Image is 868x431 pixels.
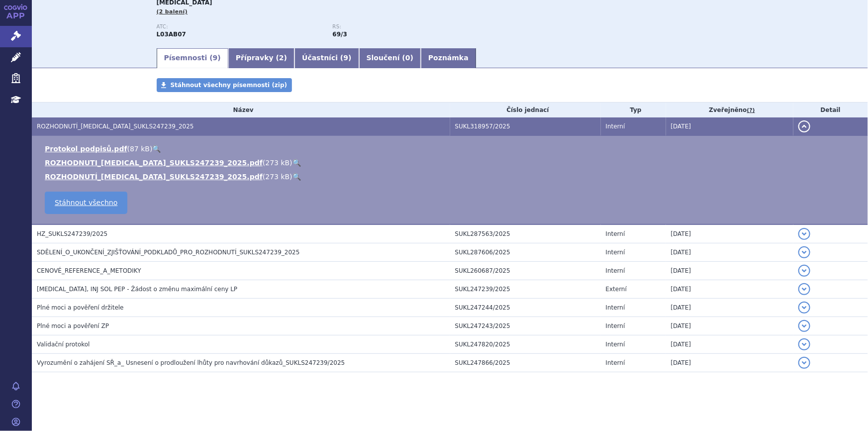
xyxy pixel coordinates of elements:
span: Externí [606,286,627,293]
a: ROZHODNUTÍ_[MEDICAL_DATA]_SUKLS247239_2025.pdf [45,173,263,181]
td: SUKL247244/2025 [450,299,601,317]
a: Písemnosti (9) [157,48,228,68]
span: Validační protokol [37,341,90,348]
a: 🔍 [292,159,301,167]
a: Protokol podpisů.pdf [45,145,127,153]
span: 0 [405,54,410,62]
a: Sloučení (0) [359,48,421,68]
td: SUKL260687/2025 [450,262,601,280]
td: [DATE] [666,335,793,354]
span: Interní [606,323,625,329]
td: [DATE] [666,224,793,243]
span: CENOVÉ_REFERENCE_A_METODIKY [37,267,141,274]
span: (2 balení) [157,8,188,15]
th: Číslo jednací [450,103,601,117]
td: SUKL247239/2025 [450,280,601,299]
span: Interní [606,304,625,311]
th: Název [32,103,450,117]
span: Interní [606,123,625,130]
span: Interní [606,341,625,348]
th: Detail [793,103,868,117]
span: Stáhnout všechny písemnosti (zip) [171,82,288,89]
span: 273 kB [265,159,289,167]
span: 9 [343,54,348,62]
span: 87 kB [130,145,150,153]
button: detail [798,338,810,350]
span: Interní [606,267,625,274]
td: [DATE] [666,117,793,136]
a: Stáhnout všechno [45,192,127,214]
td: SUKL287606/2025 [450,243,601,262]
span: Plné moci a pověření ZP [37,323,109,329]
li: ( ) [45,144,858,154]
button: detail [798,357,810,369]
span: HZ_SUKLS247239/2025 [37,230,107,237]
span: ROZHODNUTÍ_AVONEX_SUKLS247239_2025 [37,123,194,130]
a: ROZHODNUTI_[MEDICAL_DATA]_SUKLS247239_2025.pdf [45,159,263,167]
button: detail [798,302,810,314]
td: [DATE] [666,280,793,299]
span: Vyrozumění o zahájení SŘ_a_ Usnesení o prodloužení lhůty pro navrhování důkazů_SUKLS247239/2025 [37,359,345,366]
th: Zveřejněno [666,103,793,117]
a: Poznámka [421,48,476,68]
button: detail [798,246,810,258]
a: 🔍 [152,145,161,153]
td: SUKL287563/2025 [450,224,601,243]
span: Interní [606,249,625,256]
td: [DATE] [666,243,793,262]
span: Interní [606,359,625,366]
button: detail [798,283,810,295]
td: SUKL247820/2025 [450,335,601,354]
li: ( ) [45,172,858,182]
a: Stáhnout všechny písemnosti (zip) [157,78,292,92]
td: [DATE] [666,354,793,372]
td: [DATE] [666,262,793,280]
button: detail [798,120,810,132]
a: Účastníci (9) [294,48,359,68]
li: ( ) [45,158,858,168]
td: SUKL247866/2025 [450,354,601,372]
a: Přípravky (2) [228,48,294,68]
button: detail [798,228,810,240]
abbr: (?) [747,107,755,114]
button: detail [798,265,810,277]
span: Interní [606,230,625,237]
td: [DATE] [666,299,793,317]
strong: INTERFERON BETA-1A [157,31,186,38]
th: Typ [601,103,666,117]
span: 273 kB [265,173,289,181]
td: SUKL247243/2025 [450,317,601,335]
p: RS: [333,24,499,30]
span: SDĚLENÍ_O_UKONČENÍ_ZJIŠŤOVÁNÍ_PODKLADŮ_PRO_ROZHODNUTÍ_SUKLS247239_2025 [37,249,299,256]
button: detail [798,320,810,332]
p: ATC: [157,24,323,30]
span: Plné moci a pověření držitele [37,304,124,311]
td: [DATE] [666,317,793,335]
span: AVONEX, INJ SOL PEP - Žádost o změnu maximální ceny LP [37,286,237,293]
strong: interferony a ostatní léčiva k terapii roztroušené sklerózy, parent. [333,31,347,38]
a: 🔍 [292,173,301,181]
span: 2 [279,54,284,62]
td: SUKL318957/2025 [450,117,601,136]
span: 9 [213,54,218,62]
